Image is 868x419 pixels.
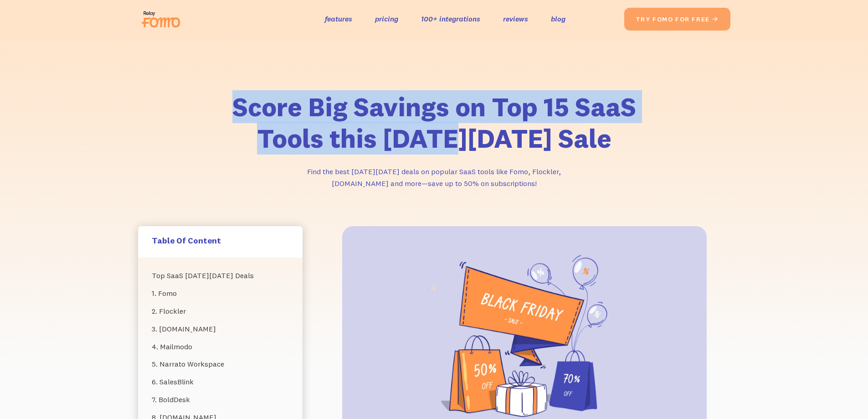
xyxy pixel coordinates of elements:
a: 6. SalesBlink [152,373,289,391]
a: 3. [DOMAIN_NAME] [152,320,289,338]
a: 4. Mailmodo [152,338,289,356]
a: Top SaaS [DATE][DATE] Deals [152,267,289,285]
a: blog [551,12,565,26]
span:  [712,15,719,23]
h1: Score Big Savings on Top 15 SaaS Tools this [DATE][DATE] Sale [202,91,667,155]
a: reviews [503,12,528,26]
a: pricing [375,12,398,26]
a: 100+ integrations [421,12,480,26]
a: 5. Narrato Workspace [152,355,289,373]
a: features [325,12,352,26]
h5: Table Of Content [152,235,289,246]
a: 1. Fomo [152,285,289,302]
p: Find the best [DATE][DATE] deals on popular SaaS tools like Fomo, Flockler, [DOMAIN_NAME] and mor... [298,166,571,190]
a: 7. BoldDesk [152,391,289,409]
a: 2. Flockler [152,302,289,320]
a: try fomo for free [624,8,730,31]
